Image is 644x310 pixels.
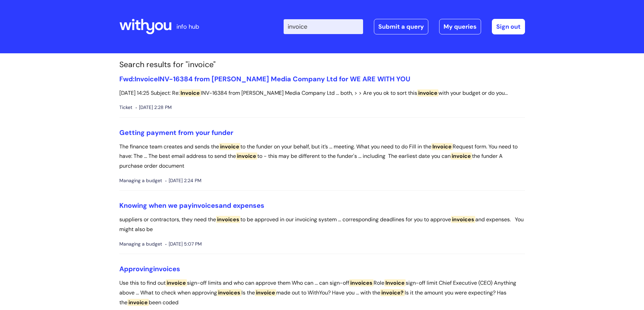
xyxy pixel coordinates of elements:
h1: Search results for "invoice" [119,60,525,69]
span: invoice [219,143,240,150]
span: Invoice [135,75,158,83]
p: [DATE] 14:25 Subject: Re: INV-16384 from [PERSON_NAME] Media Company Ltd ... both, > > Are you ok... [119,88,525,98]
input: Search [284,19,363,34]
span: Invoice [180,89,201,96]
span: invoice [236,152,257,160]
span: invoice? [380,289,405,296]
p: info hub [176,21,199,32]
a: My queries [439,19,481,34]
p: The finance team creates and sends the to the funder on your behalf, but it’s ... meeting. What y... [119,142,525,171]
span: invoices [192,201,219,210]
span: invoices [153,264,180,273]
p: Use this to find out sign-off limits and who can approve them Who can ... can sign-off Role sign-... [119,278,525,307]
span: Ticket [119,103,132,112]
a: Approvinginvoices [119,264,180,273]
span: invoices [216,216,240,223]
span: invoice [451,152,472,160]
a: Sign out [492,19,525,34]
span: invoices [349,279,374,286]
span: Invoice [431,143,453,150]
span: invoices [217,289,241,296]
span: invoice [127,299,149,306]
a: Submit a query [374,19,428,34]
span: [DATE] 2:24 PM [165,176,201,185]
div: | - [284,19,525,34]
span: invoice [417,89,438,96]
span: Invoice [384,279,406,286]
span: invoice [166,279,187,286]
span: Managing a budget [119,240,162,248]
span: Managing a budget [119,176,162,185]
a: Getting payment from your funder [119,128,233,137]
span: invoice [255,289,276,296]
span: [DATE] 5:07 PM [165,240,202,248]
span: invoices [451,216,475,223]
span: [DATE] 2:28 PM [136,103,172,112]
a: Fwd:InvoiceINV-16384 from [PERSON_NAME] Media Company Ltd for WE ARE WITH YOU [119,75,410,83]
a: Knowing when we payinvoicesand expenses [119,201,264,210]
p: suppliers or contractors, they need the to be approved in our invoicing system ... corresponding ... [119,215,525,234]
